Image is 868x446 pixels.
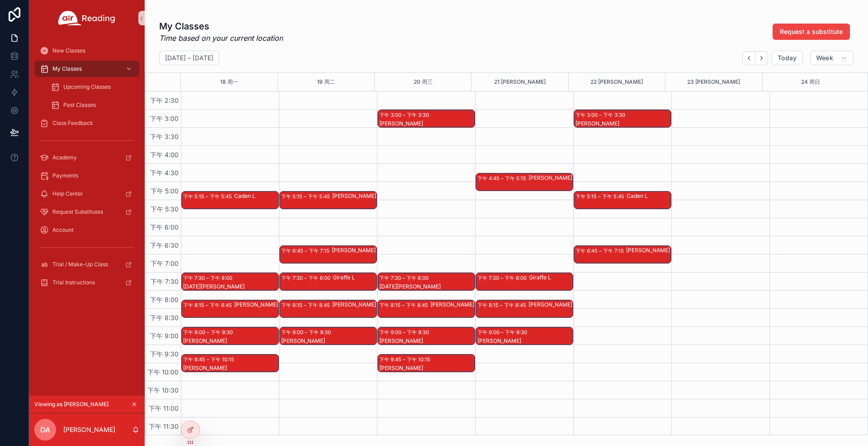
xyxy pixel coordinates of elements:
span: Trial Instructions [52,279,95,286]
span: 下午 11:00 [146,404,181,412]
span: Today [778,54,797,62]
div: 下午 5:15 – 下午 5:45Caden L [574,192,671,209]
span: 下午 7:30 [148,278,181,285]
div: 下午 9:00 – 下午 9:30 [281,328,333,337]
div: [PERSON_NAME] [332,247,376,254]
button: Request a substitute [773,24,850,40]
div: [PERSON_NAME] [379,120,474,127]
span: 下午 9:30 [148,350,181,358]
span: 下午 3:30 [148,133,181,140]
span: Help Center [52,190,83,197]
div: [PERSON_NAME] [183,364,278,372]
div: 下午 7:30 – 下午 8:00Giraffe L [476,273,573,290]
a: New Classes [34,43,139,59]
div: 下午 8:15 – 下午 8:45 [477,301,528,310]
a: Upcoming Classes [45,79,139,95]
div: 下午 8:15 – 下午 8:45[PERSON_NAME] [280,300,377,317]
div: 下午 9:00 – 下午 9:30 [379,328,431,337]
span: Request Substitutes [52,208,103,216]
div: 下午 5:15 – 下午 5:45Caden L [182,192,278,209]
button: 21 [PERSON_NAME] [494,73,546,91]
span: 下午 10:00 [145,368,181,376]
a: Help Center [34,186,139,202]
div: 下午 8:15 – 下午 8:45[PERSON_NAME] [476,300,573,317]
span: 下午 7:00 [148,259,181,267]
div: 下午 3:00 – 下午 3:30[PERSON_NAME] [574,110,671,127]
div: 下午 9:00 – 下午 9:30 [183,328,235,337]
div: 下午 9:45 – 下午 10:15 [183,355,236,364]
div: 下午 5:15 – 下午 5:45[PERSON_NAME] [280,192,377,209]
div: Giraffe L [529,274,572,281]
div: [PERSON_NAME] [477,337,572,345]
div: 下午 9:00 – 下午 9:30 [477,328,529,337]
div: 下午 3:00 – 下午 3:30 [576,110,627,120]
div: 下午 7:30 – 下午 8:00 [379,273,431,283]
div: 下午 9:45 – 下午 10:15[PERSON_NAME] [378,355,475,372]
a: Class Feedback [34,115,139,131]
div: [PERSON_NAME] [281,337,376,345]
span: Week [816,54,833,62]
span: 下午 10:30 [145,386,181,394]
div: 下午 3:00 – 下午 3:30 [379,110,431,120]
span: 下午 5:30 [148,205,181,213]
span: Payments [52,172,78,179]
span: 下午 4:30 [148,169,181,177]
div: [PERSON_NAME] [332,301,376,308]
button: Back [742,51,755,65]
a: Past Classes [45,97,139,113]
div: [DATE][PERSON_NAME] [379,283,474,290]
div: Giraffe L [333,274,376,281]
div: [PERSON_NAME] [183,337,278,345]
a: Trial / Make-Up Class [34,256,139,273]
a: Request Substitutes [34,204,139,220]
a: Academy [34,149,139,166]
button: 23 [PERSON_NAME] [687,73,740,91]
span: 下午 2:30 [148,96,181,104]
span: 下午 8:00 [148,296,181,303]
div: 下午 7:30 – 下午 8:00 [477,273,529,283]
span: 下午 3:00 [148,115,181,122]
div: Caden L [234,192,278,200]
button: 19 周二 [317,73,335,91]
span: Request a substitute [780,27,843,36]
div: 20 周三 [414,73,433,91]
div: 18 周一 [220,73,238,91]
img: App logo [58,11,115,25]
div: 下午 8:15 – 下午 8:45[PERSON_NAME] [378,300,475,317]
div: 下午 7:30 – 下午 8:00 [183,273,235,283]
div: 下午 4:45 – 下午 5:15 [477,174,528,183]
div: 下午 7:30 – 下午 8:00[DATE][PERSON_NAME] [378,273,475,290]
div: [DATE][PERSON_NAME] [183,283,278,290]
a: Trial Instructions [34,274,139,291]
h2: [DATE] – [DATE] [165,53,213,62]
div: [PERSON_NAME] [332,192,376,200]
div: 下午 9:00 – 下午 9:30[PERSON_NAME] [476,327,573,345]
span: 下午 6:00 [148,223,181,231]
div: 下午 6:45 – 下午 7:15[PERSON_NAME] [574,246,671,263]
a: My Classes [34,61,139,77]
span: My Classes [52,65,82,72]
span: Class Feedback [52,120,93,127]
p: [PERSON_NAME] [63,425,115,434]
span: Past Classes [63,101,96,109]
h1: My Classes [159,20,283,33]
div: 下午 4:45 – 下午 5:15[PERSON_NAME] [476,173,573,191]
span: 下午 6:30 [148,241,181,249]
div: 下午 9:00 – 下午 9:30[PERSON_NAME] [280,327,377,345]
div: Caden L [627,192,670,200]
button: Week [810,51,854,65]
span: DA [40,424,50,435]
div: 下午 9:00 – 下午 9:30[PERSON_NAME] [378,327,475,345]
div: 下午 6:45 – 下午 7:15 [281,246,332,255]
span: Viewing as [PERSON_NAME] [34,401,108,408]
button: 24 周日 [801,73,820,91]
div: [PERSON_NAME] [379,364,474,372]
div: 下午 9:45 – 下午 10:15 [379,355,433,364]
div: 下午 8:15 – 下午 8:45[PERSON_NAME] [182,300,278,317]
span: Upcoming Classes [63,83,111,91]
div: 下午 9:45 – 下午 10:15[PERSON_NAME] [182,355,278,372]
div: 下午 6:45 – 下午 7:15[PERSON_NAME] [280,246,377,263]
